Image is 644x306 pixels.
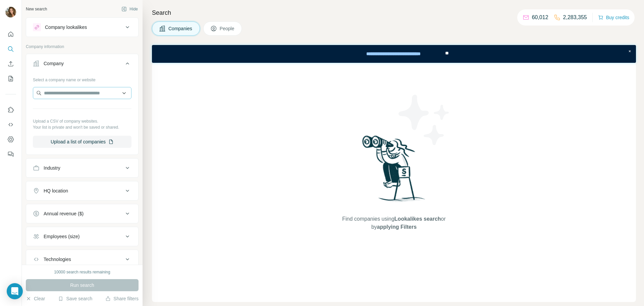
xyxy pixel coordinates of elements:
iframe: Banner [152,45,636,63]
button: Hide [117,4,143,14]
img: Surfe Illustration - Stars [394,90,454,150]
p: Your list is private and won't be saved or shared. [33,124,131,130]
span: Find companies using or by [340,215,447,231]
button: Buy credits [598,13,629,22]
button: Quick start [5,28,16,40]
button: Search [5,43,16,55]
button: Dashboard [5,133,16,145]
div: Open Intercom Messenger [7,283,23,299]
img: Surfe Illustration - Woman searching with binoculars [359,134,429,209]
p: Company information [26,44,139,50]
p: Upload a CSV of company websites. [33,118,131,124]
button: Enrich CSV [5,58,16,70]
h4: Search [152,8,636,17]
p: 2,283,355 [563,13,587,21]
button: Use Surfe on LinkedIn [5,104,16,116]
span: applying Filters [377,224,417,230]
button: Industry [26,160,138,176]
span: Lookalikes search [394,216,441,222]
button: HQ location [26,183,138,199]
div: Technologies [44,256,71,263]
div: 10000 search results remaining [54,269,110,275]
button: Share filters [105,295,139,302]
button: Technologies [26,251,138,267]
div: Select a company name or website [33,74,131,83]
img: Avatar [5,7,16,17]
div: Company [44,60,64,67]
div: New search [26,6,47,12]
button: Company lookalikes [26,19,138,35]
div: Employees (size) [44,233,79,240]
button: Company [26,55,138,74]
div: HQ location [44,187,68,194]
div: Industry [44,165,60,171]
button: Feedback [5,148,16,160]
button: Upload a list of companies [33,136,131,148]
button: Employees (size) [26,228,138,245]
span: Companies [168,25,193,32]
span: People [220,25,235,32]
button: My lists [5,73,16,85]
div: Company lookalikes [45,24,87,31]
button: Use Surfe API [5,119,16,131]
button: Clear [26,295,45,302]
button: Annual revenue ($) [26,206,138,222]
p: 60,012 [532,13,548,21]
button: Save search [58,295,92,302]
div: Annual revenue ($) [44,210,84,217]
